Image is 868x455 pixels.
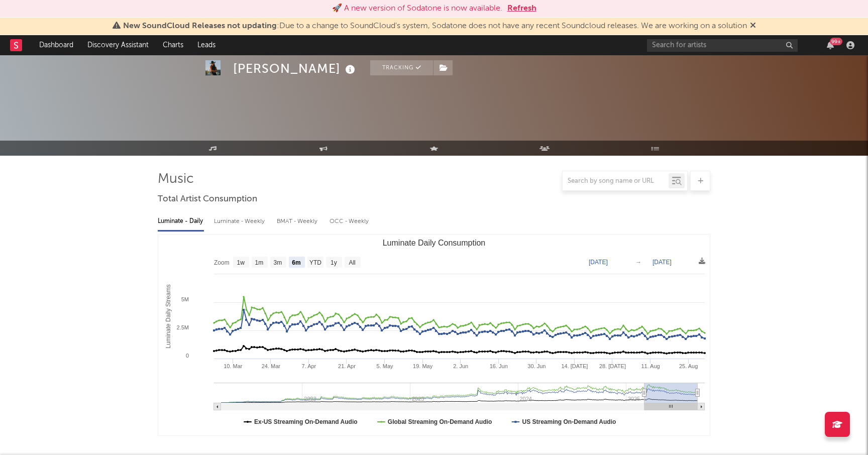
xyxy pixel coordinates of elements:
[309,259,321,266] text: YTD
[331,259,337,266] text: 1y
[123,22,747,30] span: : Due to a change to SoundCloud's system, Sodatone does not have any recent Soundcloud releases. ...
[522,418,616,425] text: US Streaming On-Demand Audio
[165,284,172,348] text: Luminate Daily Streams
[158,193,257,205] span: Total Artist Consumption
[388,418,492,425] text: Global Streaming On-Demand Audio
[214,259,230,266] text: Zoom
[292,259,300,266] text: 6m
[156,35,190,55] a: Charts
[158,235,710,435] svg: Luminate Daily Consumption
[186,353,189,359] text: 0
[830,38,842,45] div: 99 +
[181,296,189,302] text: 5M
[563,177,669,185] input: Search by song name or URL
[827,41,834,49] button: 99+
[262,363,281,369] text: 24. Mar
[589,259,608,266] text: [DATE]
[158,213,204,230] div: Luminate - Daily
[507,3,536,15] button: Refresh
[377,363,394,369] text: 5. May
[599,363,626,369] text: 28. [DATE]
[370,60,433,75] button: Tracking
[490,363,508,369] text: 16. Jun
[330,213,370,230] div: OCC - Weekly
[750,22,756,30] span: Dismiss
[349,259,355,266] text: All
[274,259,282,266] text: 3m
[635,259,641,266] text: →
[413,363,433,369] text: 19. May
[254,418,358,425] text: Ex-US Streaming On-Demand Audio
[237,259,245,266] text: 1w
[647,39,798,52] input: Search for artists
[255,259,264,266] text: 1m
[561,363,588,369] text: 14. [DATE]
[214,213,267,230] div: Luminate - Weekly
[383,239,486,247] text: Luminate Daily Consumption
[277,213,319,230] div: BMAT - Weekly
[123,22,277,30] span: New SoundCloud Releases not updating
[80,35,156,55] a: Discovery Assistant
[453,363,468,369] text: 2. Jun
[233,60,358,77] div: [PERSON_NAME]
[177,324,189,330] text: 2.5M
[679,363,698,369] text: 25. Aug
[641,363,660,369] text: 11. Aug
[527,363,546,369] text: 30. Jun
[32,35,80,55] a: Dashboard
[338,363,356,369] text: 21. Apr
[190,35,223,55] a: Leads
[332,3,502,15] div: 🚀 A new version of Sodatone is now available.
[653,259,672,266] text: [DATE]
[224,363,243,369] text: 10. Mar
[302,363,316,369] text: 7. Apr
